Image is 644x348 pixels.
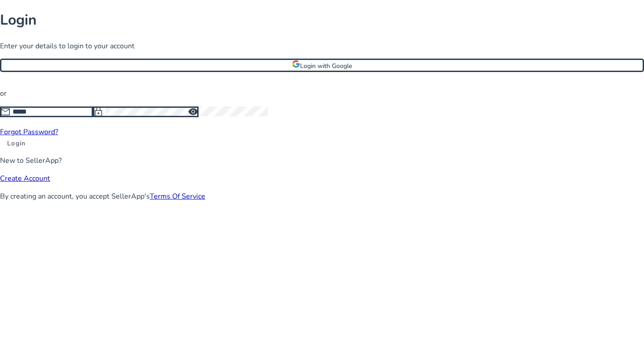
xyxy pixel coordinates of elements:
span: visibility [188,106,199,117]
span: Login [7,139,25,148]
span: Login with Google [300,62,352,70]
a: Terms Of Service [150,191,205,201]
img: google-logo.svg [292,60,300,68]
span: lock [93,106,104,117]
